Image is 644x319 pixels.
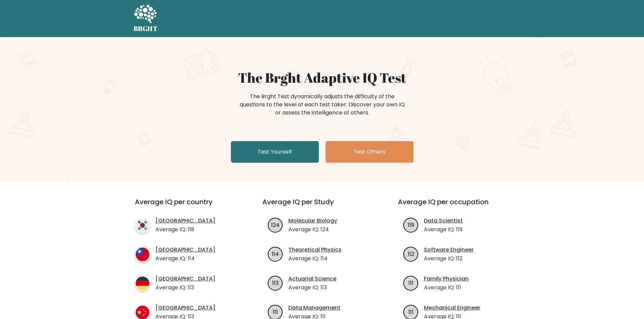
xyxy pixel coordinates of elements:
[424,275,469,283] a: Family Physician
[272,279,279,287] text: 113
[156,217,215,225] a: [GEOGRAPHIC_DATA]
[271,221,280,229] text: 124
[424,217,463,225] a: Data Scientist
[408,308,413,316] text: 111
[135,198,238,214] h3: Average IQ per country
[272,250,279,258] text: 114
[424,225,463,234] p: Average IQ: 119
[156,225,215,234] p: Average IQ: 118
[288,246,341,254] a: Theoretical Physics
[135,276,150,291] img: country
[288,275,336,283] a: Actuarial Science
[398,198,517,214] h3: Average IQ per occupation
[424,304,480,312] a: Mechanical Engineer
[134,3,158,34] a: BRGHT
[134,25,158,33] h5: BRGHT
[288,217,337,225] a: Molecular Biology
[157,70,487,86] h1: The Brght Adaptive IQ Test
[424,246,474,254] a: Software Engineer
[135,218,150,233] img: country
[156,255,215,263] p: Average IQ: 114
[156,284,215,292] p: Average IQ: 113
[231,141,319,163] a: Test Yourself
[424,255,474,263] p: Average IQ: 112
[288,304,340,312] a: Data Management
[262,198,382,214] h3: Average IQ per Study
[273,308,278,316] text: 111
[288,284,336,292] p: Average IQ: 113
[135,247,150,262] img: country
[288,225,337,234] p: Average IQ: 124
[424,284,469,292] p: Average IQ: 111
[238,92,407,117] div: The Brght Test dynamically adjusts the difficulty of the questions to the level of each test take...
[156,246,215,254] a: [GEOGRAPHIC_DATA]
[408,250,414,258] text: 112
[156,275,215,283] a: [GEOGRAPHIC_DATA]
[326,141,413,163] a: Test Others
[156,304,215,312] a: [GEOGRAPHIC_DATA]
[288,255,341,263] p: Average IQ: 114
[408,279,413,287] text: 111
[408,221,414,229] text: 119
